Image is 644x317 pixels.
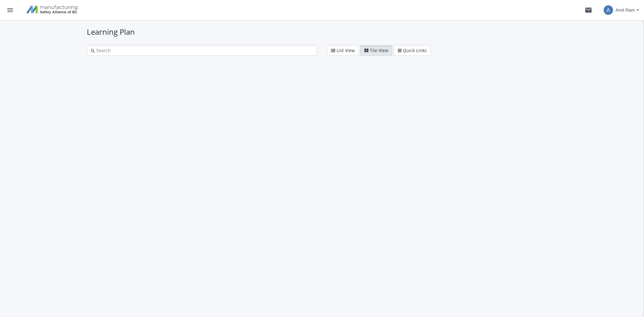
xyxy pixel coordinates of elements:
input: Search [95,47,313,54]
span: List View [337,47,355,53]
span: A [604,5,613,15]
img: logo.png [20,2,85,19]
span: Tile View [370,47,388,53]
span: Quick Links [403,47,427,53]
span: Amit Ram [616,4,635,16]
h1: Learning Plan [87,27,557,37]
mat-icon: mail [585,6,592,14]
mat-icon: menu [6,6,14,14]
